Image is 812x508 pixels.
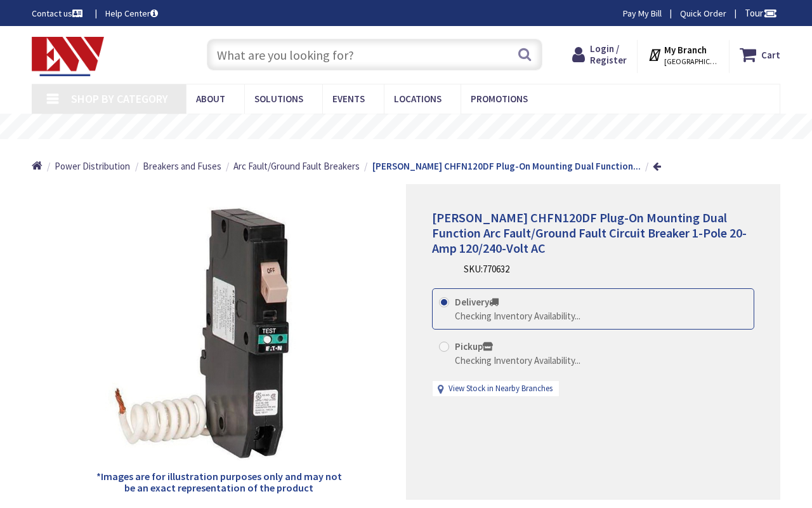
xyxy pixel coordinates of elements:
[71,91,168,106] span: Shop By Category
[301,120,534,134] rs-layer: Free Same Day Pickup at 19 Locations
[254,93,303,105] span: Solutions
[91,471,346,493] h5: *Images are for illustration purposes only and may not be an exact representation of the product
[143,159,221,173] a: Breakers and Fuses
[761,43,780,66] strong: Cart
[455,296,499,308] strong: Delivery
[196,93,225,105] span: About
[572,43,627,66] a: Login / Register
[92,206,346,461] img: Eaton CHFN120DF Plug-On Mounting Dual Function Arc Fault/Ground Fault Circuit Breaker 1-Pole 20-A...
[745,7,777,19] span: Tour
[233,160,360,172] span: Arc Fault/Ground Fault Breakers
[207,39,542,70] input: What are you looking for?
[233,159,360,173] a: Arc Fault/Ground Fault Breakers
[471,93,528,105] span: Promotions
[449,383,553,395] a: View Stock in Nearby Branches
[455,354,580,367] div: Checking Inventory Availability...
[664,44,707,56] strong: My Branch
[372,160,641,172] strong: [PERSON_NAME] CHFN120DF Plug-On Mounting Dual Function...
[483,263,509,275] span: 770632
[455,309,580,323] div: Checking Inventory Availability...
[55,160,130,172] span: Power Distribution
[32,37,104,76] img: Electrical Wholesalers, Inc.
[648,43,718,66] div: My Branch [GEOGRAPHIC_DATA], [GEOGRAPHIC_DATA]
[740,43,780,66] a: Cart
[664,57,718,67] span: [GEOGRAPHIC_DATA], [GEOGRAPHIC_DATA]
[432,210,747,256] span: [PERSON_NAME] CHFN120DF Plug-On Mounting Dual Function Arc Fault/Ground Fault Circuit Breaker 1-P...
[55,159,130,173] a: Power Distribution
[332,93,365,105] span: Events
[32,7,85,20] a: Contact us
[455,340,493,352] strong: Pickup
[105,7,158,20] a: Help Center
[464,262,509,276] div: SKU:
[590,43,627,66] span: Login / Register
[680,7,726,20] a: Quick Order
[394,93,442,105] span: Locations
[623,7,662,20] a: Pay My Bill
[143,160,221,172] span: Breakers and Fuses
